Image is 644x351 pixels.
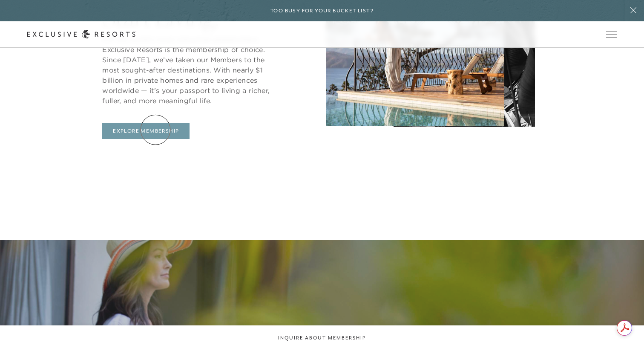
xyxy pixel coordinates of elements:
[270,7,374,15] h6: Too busy for your bucket list?
[102,123,190,139] a: Explore Membership
[102,34,281,106] p: For the world’s most influential globetrotters, Exclusive Resorts is the membership of choice. Si...
[606,32,617,38] button: Open navigation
